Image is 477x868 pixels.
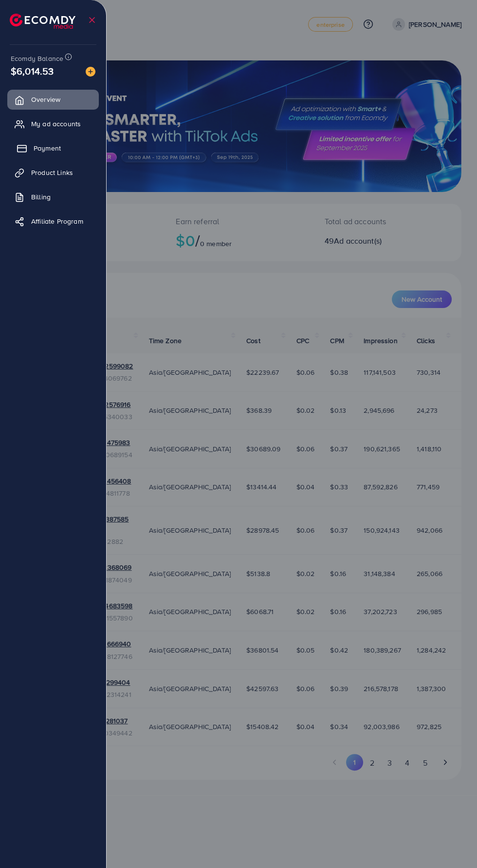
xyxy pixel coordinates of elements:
[7,138,99,158] a: Payment
[31,95,60,104] span: Overview
[7,212,99,231] a: Affiliate Program
[7,187,99,207] a: Billing
[31,168,73,177] span: Product Links
[31,216,83,226] span: Affiliate Program
[11,64,54,78] span: $6,014.53
[31,119,81,129] span: My ad accounts
[7,163,99,182] a: Product Links
[31,192,51,202] span: Billing
[86,67,95,77] img: image
[11,54,63,63] span: Ecomdy Balance
[10,14,75,29] img: logo
[34,143,61,153] span: Payment
[436,824,470,861] iframe: Chat
[7,114,99,134] a: My ad accounts
[7,90,99,109] a: Overview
